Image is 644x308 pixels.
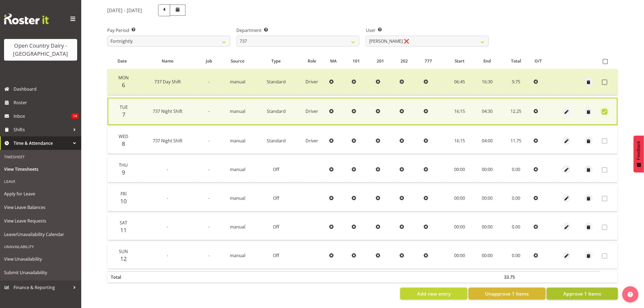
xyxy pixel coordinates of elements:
[208,253,210,258] span: -
[118,58,127,64] span: Date
[1,151,80,162] div: Timesheet
[1,266,80,279] a: Submit Unavailability
[455,58,464,64] span: Start
[445,128,474,154] td: 16:15
[71,113,79,119] span: 14
[445,185,474,211] td: 00:00
[14,283,70,291] span: Finance & Reporting
[208,108,210,114] span: -
[330,58,337,64] span: MA
[230,79,245,85] span: manual
[425,58,432,64] span: 777
[230,108,245,114] span: manual
[445,98,474,125] td: 16:15
[208,195,210,201] span: -
[256,156,297,182] td: Off
[120,197,127,205] span: 10
[628,292,633,297] img: help-xxl-2.png
[167,195,168,201] span: -
[501,214,532,240] td: 0.00
[167,166,168,172] span: -
[547,288,618,300] button: Approve 1 Items
[14,112,71,120] span: Inbox
[118,75,129,81] span: Mon
[4,165,77,173] span: View Timesheets
[1,187,80,201] a: Apply for Leave
[4,268,77,277] span: Submit Unavailability
[400,288,467,300] button: Add new entry
[167,224,168,230] span: -
[474,128,501,154] td: 04:00
[9,42,72,58] div: Open Country Dairy - [GEOGRAPHIC_DATA]
[230,224,245,230] span: manual
[4,217,77,225] span: View Leave Requests
[501,156,532,182] td: 0.00
[256,98,297,125] td: Standard
[14,139,70,147] span: Time & Attendance
[1,252,80,266] a: View Unavailability
[445,69,474,95] td: 06:45
[208,79,210,85] span: -
[306,79,318,85] span: Driver
[308,58,316,64] span: Role
[474,98,501,125] td: 04:30
[501,69,532,95] td: 9.75
[485,290,529,297] span: Unapprove 1 Items
[474,243,501,268] td: 00:00
[256,214,297,240] td: Off
[474,69,501,95] td: 16:30
[256,243,297,268] td: Off
[230,195,245,201] span: manual
[153,138,183,144] span: 737 Night Shift
[501,98,532,125] td: 12.25
[1,214,80,228] a: View Leave Requests
[501,271,532,283] th: 33.75
[474,156,501,182] td: 00:00
[122,81,125,89] span: 6
[4,203,77,211] span: View Leave Balances
[377,58,384,64] span: 201
[366,27,489,34] label: User
[271,58,281,64] span: Type
[122,111,126,118] span: 7
[4,190,77,198] span: Apply for Leave
[1,176,80,187] div: Leave
[122,140,125,148] span: 8
[119,248,128,254] span: Sun
[501,185,532,211] td: 0.00
[14,126,70,134] span: Shifts
[306,108,318,114] span: Driver
[107,27,230,34] label: Pay Period
[154,79,181,85] span: 737 Day Shift
[535,58,542,64] span: O/T
[119,133,128,139] span: Wed
[120,220,127,226] span: Sat
[353,58,360,64] span: 101
[206,58,212,64] span: Job
[1,201,80,214] a: View Leave Balances
[162,58,174,64] span: Name
[14,85,79,93] span: Dashboard
[474,214,501,240] td: 00:00
[445,214,474,240] td: 00:00
[107,7,142,13] h5: [DATE] - [DATE]
[14,99,79,107] span: Roster
[1,228,80,241] a: Leave/Unavailability Calendar
[256,128,297,154] td: Standard
[230,138,245,144] span: manual
[4,230,77,238] span: Leave/Unavailability Calendar
[208,138,210,144] span: -
[230,166,245,172] span: manual
[445,156,474,182] td: 00:00
[401,58,408,64] span: 202
[256,69,297,95] td: Standard
[469,288,546,300] button: Unapprove 1 Items
[501,243,532,268] td: 0.00
[636,141,641,160] span: Feedback
[445,243,474,268] td: 00:00
[563,290,601,297] span: Approve 1 Items
[256,185,297,211] td: Off
[121,191,126,197] span: Fri
[108,271,137,283] th: Total
[120,255,127,263] span: 12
